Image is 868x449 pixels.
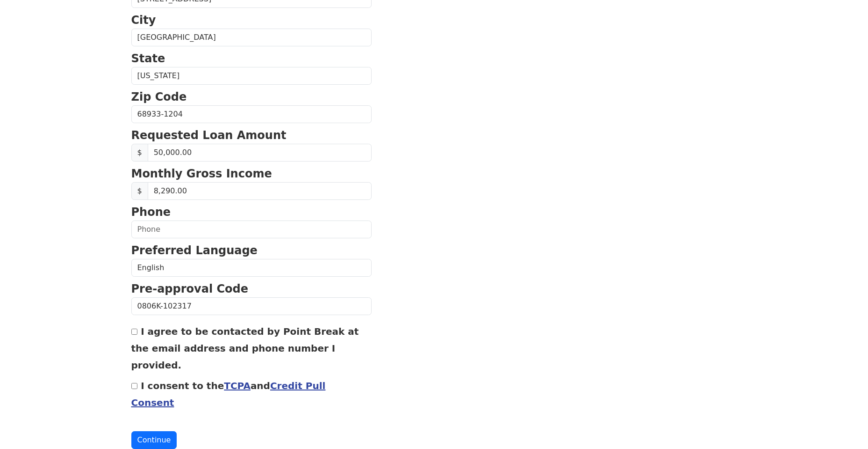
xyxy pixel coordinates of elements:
[131,297,372,315] input: Pre-approval Code
[131,144,148,162] span: $
[131,129,287,142] strong: Requested Loan Amount
[131,431,177,449] button: Continue
[224,380,251,391] a: TCPA
[131,221,372,238] input: Phone
[131,29,372,46] input: City
[148,182,372,200] input: Monthly Gross Income
[131,14,156,27] strong: City
[131,244,258,257] strong: Preferred Language
[131,165,372,182] p: Monthly Gross Income
[131,52,165,65] strong: State
[131,90,187,103] strong: Zip Code
[131,326,359,371] label: I agree to be contacted by Point Break at the email address and phone number I provided.
[131,380,326,408] label: I consent to the and
[131,105,372,123] input: Zip Code
[148,144,372,162] input: Requested Loan Amount
[131,282,249,295] strong: Pre-approval Code
[131,182,148,200] span: $
[131,206,171,219] strong: Phone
